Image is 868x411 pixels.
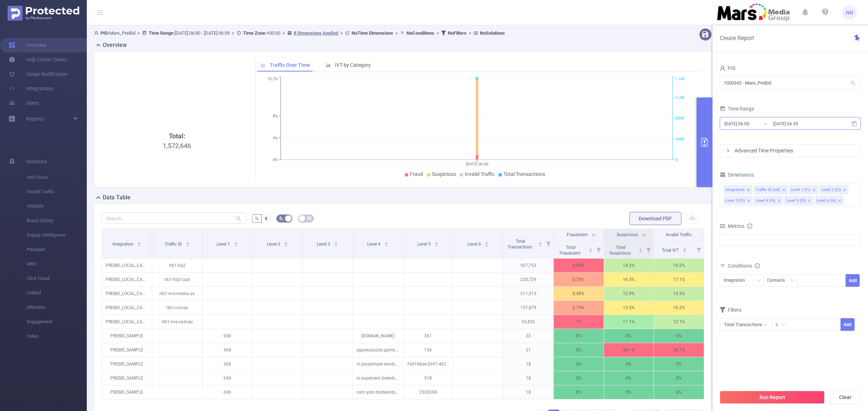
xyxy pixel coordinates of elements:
[9,52,67,67] a: Help Center (New)
[26,154,47,169] span: Solutions
[720,307,741,313] span: Filters
[724,119,782,129] input: Start date
[284,241,288,243] i: icon: caret-up
[317,242,331,247] span: Level 3
[152,315,202,329] p: rtb1-nvs-cast-eu
[609,245,632,256] span: Total Suspicious
[94,30,505,36] span: Mars_PreBid [DATE] 06:00 - [DATE] 06:59 +00:00
[485,241,489,245] div: Sort
[538,241,542,245] div: Sort
[840,318,854,331] button: Add
[786,196,806,205] div: Level 5 (l5)
[26,112,44,126] a: Reports
[604,273,654,286] p: 16.3%
[384,241,388,245] div: Sort
[755,185,780,195] div: Traffic ID (tid)
[503,329,553,343] p: 22
[694,241,704,258] i: Filter menu
[815,196,844,205] li: Level 6 (l6)
[335,62,371,68] span: IVT by Category
[662,248,680,253] span: Total IVT
[554,315,604,329] p: 1%
[747,199,750,203] i: icon: close
[588,247,592,249] i: icon: caret-up
[101,30,109,36] b: PID:
[503,371,553,385] p: 18
[782,188,786,192] i: icon: close
[604,287,654,300] p: 12.9%
[465,171,495,177] span: Invalid Traffic
[273,136,278,140] tspan: 4%
[448,30,467,36] b: No Filters
[467,30,473,36] span: >
[186,244,190,246] i: icon: caret-down
[186,241,190,243] i: icon: caret-up
[203,343,252,357] p: 568
[654,259,704,272] p: 15.2%
[273,157,278,162] tspan: 0%
[821,185,841,195] div: Level 2 (l2)
[503,273,553,286] p: 220,729
[654,301,704,315] p: 16.2%
[720,391,825,404] button: Run Report
[27,315,87,329] span: Engagement
[135,30,142,36] span: >
[682,247,687,251] div: Sort
[808,199,811,203] i: icon: close
[654,273,704,286] p: 17.1%
[384,241,388,243] i: icon: caret-up
[403,385,453,399] p: 2528398
[434,241,438,243] i: icon: caret-up
[503,385,553,399] p: 18
[538,244,542,246] i: icon: caret-down
[9,67,68,81] a: Usage Notification
[726,148,730,153] i: icon: right
[588,250,592,252] i: icon: caret-down
[384,244,388,246] i: icon: caret-down
[27,185,87,199] span: Invalid Traffic
[353,357,403,371] p: in.playsimple.wordtrip
[243,30,267,36] b: Time Zone:
[149,30,175,36] b: Time Range:
[554,329,604,343] p: 0%
[588,247,593,251] div: Sort
[654,357,704,371] p: 0%
[746,188,750,192] i: icon: close
[654,343,704,357] p: 38.1%
[27,213,87,228] span: Brand Safety
[410,171,423,177] span: Fraud
[724,185,752,194] li: Integration
[782,323,786,328] i: icon: down
[284,241,288,245] div: Sort
[838,199,842,203] i: icon: close
[284,244,288,246] i: icon: caret-down
[604,357,654,371] p: 0%
[755,263,760,268] i: icon: info-circle
[728,263,760,269] span: Conditions
[403,371,453,385] p: 518
[367,242,382,247] span: Level 4
[102,343,152,357] p: PREBID_SAMPLE
[137,241,141,243] i: icon: caret-up
[334,241,338,243] i: icon: caret-up
[747,224,752,229] i: icon: info-circle
[790,278,794,284] i: icon: down
[604,343,654,357] p: 38.1%
[767,274,790,286] div: Contains
[604,301,654,315] p: 15.5%
[720,65,726,71] i: icon: user
[102,273,152,286] p: PREBID_LOCAL_CACHE
[503,287,553,300] p: 211,313
[604,259,654,272] p: 14.2%
[403,357,453,371] p: 7e5168ae-2697-462e-bda7-856445401eb7
[27,170,87,185] span: Anti-Fraud
[554,371,604,385] p: 0%
[654,371,704,385] p: 0%
[846,5,853,20] span: NN
[676,137,685,142] tspan: 400K
[638,247,643,251] div: Sort
[267,77,278,82] tspan: 15.2%
[9,96,39,110] a: Users
[203,371,252,385] p: 698
[270,62,310,68] span: Traffic Over Time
